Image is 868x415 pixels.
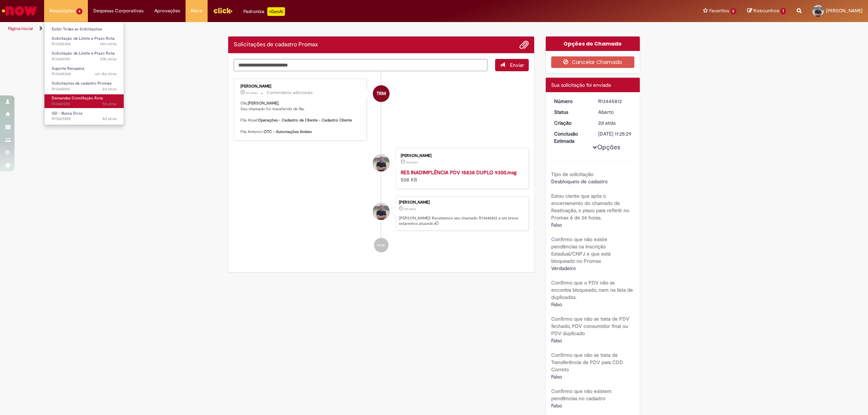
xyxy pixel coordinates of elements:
[241,100,361,134] p: Olá, , Seu chamado foi transferido de fila. Fila Atual: Fila Anterior:
[234,42,318,48] h2: Solicitações de cadastro Promax Histórico de tíquete
[234,59,488,72] textarea: Digite sua mensagem aqui...
[510,62,524,68] span: Enviar
[399,200,525,205] div: [PERSON_NAME]
[376,85,386,102] span: TRM
[406,160,418,164] time: 25/08/2025 17:25:04
[747,8,786,14] a: Rascunhos
[373,155,390,171] div: Marcelo Alves Elias
[52,86,117,92] span: R13445812
[551,265,576,271] span: Verdadeiro
[95,71,117,77] span: um dia atrás
[551,352,623,373] b: Confirmo que não se trata de Transferência de PDV para CDD Correto
[44,35,124,48] a: Aberto R13452406 : Solicitação de Limite e Prazo Rota
[551,178,608,185] span: Desbloqueio de cadastro
[246,91,258,95] time: 27/08/2025 08:05:31
[731,8,737,14] span: 2
[5,22,573,35] ul: Trilhas de página
[44,50,124,63] a: Aberto R13449901 : Solicitação de Limite e Prazo Rota
[401,169,521,183] div: 508 KB
[100,41,117,47] time: 27/08/2025 13:22:17
[44,22,124,125] ul: Requisições
[549,119,593,127] dt: Criação
[191,7,202,14] span: More
[826,8,863,14] span: [PERSON_NAME]
[44,65,124,78] a: Aberto R13448348 : Suporte Recupera
[95,71,117,77] time: 26/08/2025 13:32:54
[102,116,117,121] time: 19/08/2025 16:55:51
[598,108,632,116] div: Aberto
[551,236,610,264] b: Confirmo que não existe pendências na Inscrição Estadual/CNPJ e que está bloqueado no Promax
[404,207,416,211] span: 2d atrás
[76,8,82,14] span: 6
[401,169,516,176] a: RES INADIMPLÊNCIA PDV 15838 DUPLO 9300.msg
[551,279,633,300] b: Confirmo que o PDV não se encontra bloqueado, nem na lista de duplicados.
[52,66,84,71] span: Suporte Recupera
[598,130,632,137] div: [DATE] 11:25:29
[598,98,632,105] div: R13445812
[50,7,75,14] span: Requisições
[102,101,117,107] span: 5d atrás
[258,117,352,123] b: Operações - Cadastro de Cliente - Cadastro Cliente
[267,90,313,96] small: Comentários adicionais
[519,40,529,50] button: Adicionar anexos
[8,26,33,31] a: Página inicial
[52,81,112,86] span: Solicitações de cadastro Promax
[44,94,124,108] a: Aberto R13441203 : Demandas Conciliação Rota
[401,154,521,158] div: [PERSON_NAME]
[551,82,611,88] span: Sua solicitação foi enviada
[399,215,525,227] p: [PERSON_NAME]! Recebemos seu chamado R13445812 e em breve estaremos atuando.
[52,41,117,47] span: R13452406
[551,402,562,409] span: Falso
[551,301,562,308] span: Falso
[246,91,258,95] span: 6h atrás
[551,222,562,228] span: Falso
[551,193,629,221] b: Estou ciente que após o encerramento do chamado de Reativação, o prazo para refletir no Promax é ...
[100,56,117,62] span: 20h atrás
[52,101,117,107] span: R13441203
[213,5,233,16] img: click_logo_yellow_360x200.png
[102,101,117,107] time: 22/08/2025 18:01:29
[52,111,82,116] span: GD - Busca Docs
[373,203,390,220] div: Marcelo Alves Elias
[102,116,117,121] span: 8d atrás
[551,171,593,177] b: Tipo de solicitação
[546,37,640,51] div: Opções do Chamado
[753,7,779,14] span: Rascunhos
[551,373,562,380] span: Falso
[93,7,144,14] span: Despesas Corporativas
[234,196,529,231] li: Marcelo Alves Elias
[100,41,117,47] span: 14m atrás
[598,120,616,126] time: 25/08/2025 17:25:15
[551,388,612,402] b: Confirmo que não existem pendências no cadastro
[44,25,124,33] a: Exibir Todas as Solicitações
[52,51,115,56] span: Solicitação de Limite e Prazo Rota
[234,71,529,260] ul: Histórico de tíquete
[52,56,117,62] span: R13449901
[100,56,117,62] time: 26/08/2025 17:18:55
[44,80,124,93] a: Aberto R13445812 : Solicitações de cadastro Promax
[102,86,117,92] time: 25/08/2025 17:25:26
[241,84,361,89] div: [PERSON_NAME]
[549,130,593,145] dt: Conclusão Estimada
[551,337,562,344] span: Falso
[1,4,38,18] img: ServiceNow
[243,7,285,16] div: Padroniza
[549,98,593,105] dt: Número
[709,7,729,14] span: Favoritos
[549,108,593,116] dt: Status
[267,7,285,16] p: +GenAi
[495,59,529,71] button: Enviar
[551,56,635,68] button: Cancelar Chamado
[248,100,278,106] b: [PERSON_NAME]
[154,7,180,14] span: Aprovações
[373,85,390,102] div: Taise Rebeck Moreira
[598,119,632,127] div: 25/08/2025 17:25:15
[52,95,103,101] span: Demandas Conciliação Rota
[52,71,117,77] span: R13448348
[52,116,117,122] span: R13429888
[406,160,418,164] span: 2d atrás
[551,316,629,337] b: Confirmo que não se trata de PDV fechado, PDV consumidor final ou PDV duplicado
[52,36,115,41] span: Solicitação de Limite e Prazo Rota
[598,120,616,126] span: 2d atrás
